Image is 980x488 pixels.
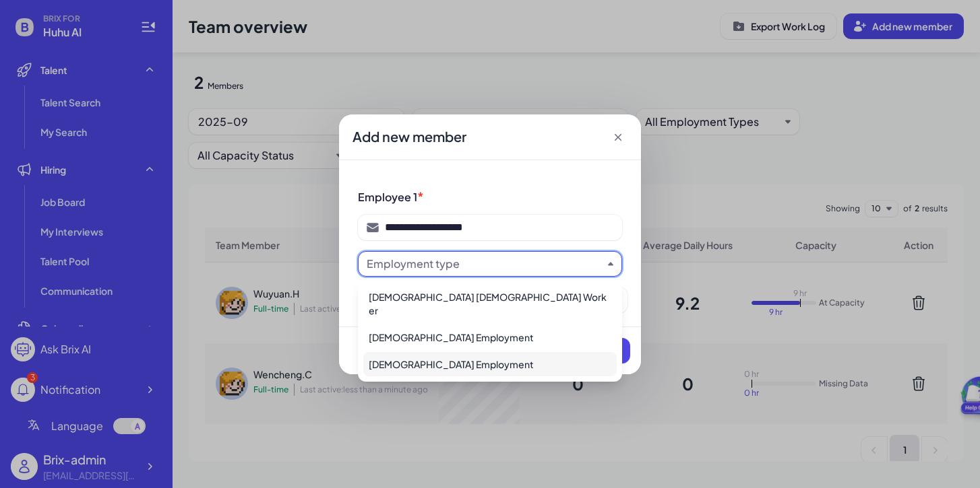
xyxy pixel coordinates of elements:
div: [DEMOGRAPHIC_DATA] Employment [363,352,617,376]
span: Add new member [353,127,466,146]
div: [DEMOGRAPHIC_DATA] [DEMOGRAPHIC_DATA] Worker [363,285,617,322]
span: Employee 1 [358,190,417,204]
div: [DEMOGRAPHIC_DATA] Employment [363,325,617,349]
button: Employment type [367,256,603,272]
div: Employment type [367,256,460,272]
